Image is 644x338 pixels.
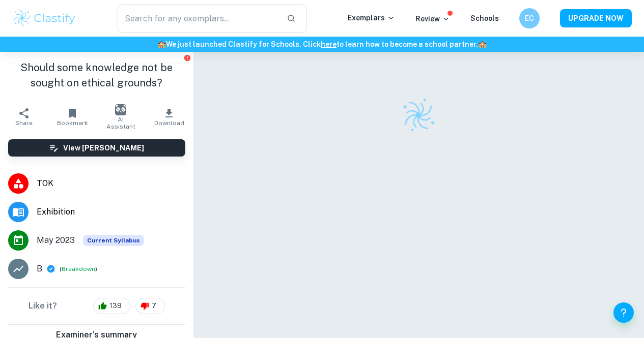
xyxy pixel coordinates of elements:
[348,12,395,23] p: Exemplars
[37,263,42,275] p: B
[62,264,95,273] button: Breakdown
[93,298,130,314] div: 139
[103,116,139,130] span: AI Assistant
[415,13,450,24] p: Review
[15,119,33,127] span: Share
[154,119,184,127] span: Download
[135,298,165,314] div: 7
[83,235,144,246] span: Current Syllabus
[57,119,88,127] span: Bookmark
[524,13,536,24] h6: EC
[321,40,337,48] a: here
[104,301,127,311] span: 139
[97,103,145,131] button: AI Assistant
[560,9,632,27] button: UPGRADE NOW
[37,177,185,190] span: TOK
[470,14,499,22] a: Schools
[184,54,191,62] button: Report issue
[8,139,185,157] button: View [PERSON_NAME]
[83,235,144,246] div: This exemplar is based on the current syllabus. Feel free to refer to it for inspiration/ideas wh...
[613,302,634,323] button: Help and Feedback
[60,264,97,274] span: ( )
[2,39,642,50] h6: We just launched Clastify for Schools. Click to learn how to become a school partner.
[157,40,166,48] span: 🏫
[478,40,487,48] span: 🏫
[145,103,193,131] button: Download
[519,8,540,28] button: EC
[12,8,77,28] img: Clastify logo
[115,104,126,115] img: AI Assistant
[146,301,162,311] span: 7
[63,142,144,153] h6: View [PERSON_NAME]
[37,234,75,247] span: May 2023
[8,60,185,90] h1: Should some knowledge not be sought on ethical grounds?
[29,300,57,312] h6: Like it?
[396,93,441,138] img: Clastify logo
[118,4,278,33] input: Search for any exemplars...
[48,103,97,131] button: Bookmark
[37,206,185,218] span: Exhibition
